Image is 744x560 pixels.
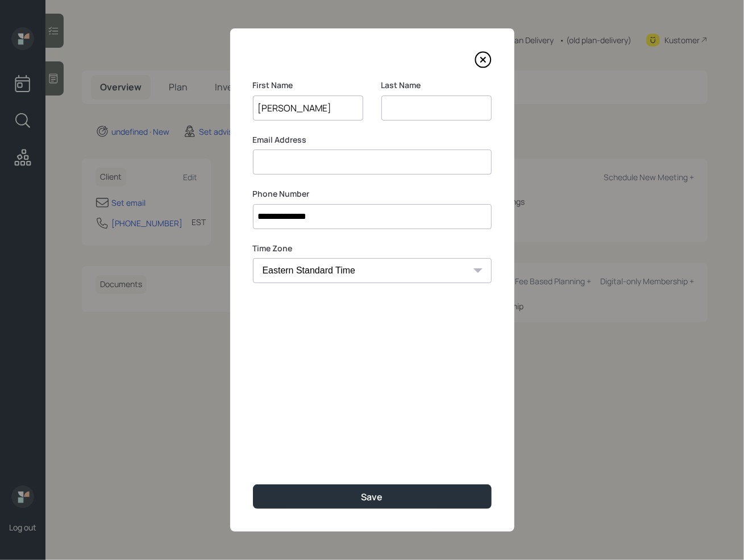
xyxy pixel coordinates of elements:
label: Phone Number [253,188,492,200]
label: First Name [253,80,363,91]
button: Save [253,484,492,509]
label: Last Name [381,80,492,91]
div: Save [361,491,383,503]
label: Time Zone [253,243,492,254]
label: Email Address [253,134,492,146]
